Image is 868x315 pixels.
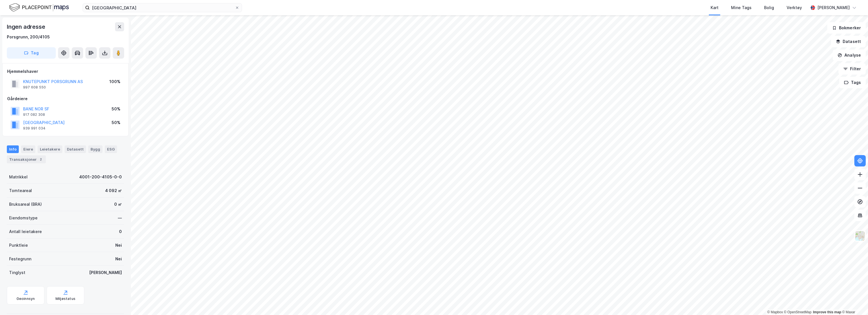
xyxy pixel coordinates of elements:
div: 4001-200-4105-0-0 [79,174,122,180]
div: Verktøy [787,4,802,11]
div: Info [7,145,19,153]
div: Ingen adresse [7,22,46,31]
div: Antall leietakere [9,228,42,235]
iframe: Chat Widget [840,288,868,315]
a: OpenStreetMap [784,310,812,314]
button: Analyse [833,50,866,61]
div: Hjemmelshaver [7,68,124,75]
div: [PERSON_NAME] [89,269,122,276]
button: Bokmerker [827,22,866,34]
div: Bruksareal (BRA) [9,201,42,208]
button: Tag [7,47,56,59]
div: [PERSON_NAME] [817,4,850,11]
button: Datasett [831,36,866,47]
div: Festegrunn [9,256,31,262]
div: ESG [105,145,117,153]
div: — [118,215,122,221]
div: 917 082 308 [23,112,45,117]
div: Matrikkel [9,174,28,180]
div: Transaksjoner [7,155,46,163]
a: Mapbox [767,310,783,314]
div: Leietakere [38,145,62,153]
div: 997 608 550 [23,85,46,90]
div: Gårdeiere [7,95,124,102]
div: 4 092 ㎡ [105,187,122,194]
div: 0 [119,228,122,235]
div: Porsgrunn, 200/4105 [7,34,50,40]
div: 939 991 034 [23,126,46,131]
div: Tinglyst [9,269,25,276]
div: Punktleie [9,242,28,249]
div: 100% [109,78,120,85]
div: Geoinnsyn [17,297,35,301]
div: 50% [112,106,120,112]
div: 2 [38,157,44,162]
div: Mine Tags [731,4,752,11]
div: Kontrollprogram for chat [840,288,868,315]
div: Kart [711,4,719,11]
div: Eiere [21,145,35,153]
div: Datasett [65,145,86,153]
div: Eiendomstype [9,215,38,221]
button: Tags [839,77,866,88]
div: 50% [112,119,120,126]
div: Miljøstatus [56,297,75,301]
div: Bolig [764,4,774,11]
input: Søk på adresse, matrikkel, gårdeiere, leietakere eller personer [90,3,235,12]
button: Filter [838,63,866,75]
div: Tomteareal [9,187,32,194]
img: Z [855,230,865,241]
div: Bygg [88,145,102,153]
a: Improve this map [813,310,841,314]
div: 0 ㎡ [114,201,122,208]
div: Nei [115,242,122,249]
img: logo.f888ab2527a4732fd821a326f86c7f29.svg [9,3,69,13]
div: Nei [115,256,122,262]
